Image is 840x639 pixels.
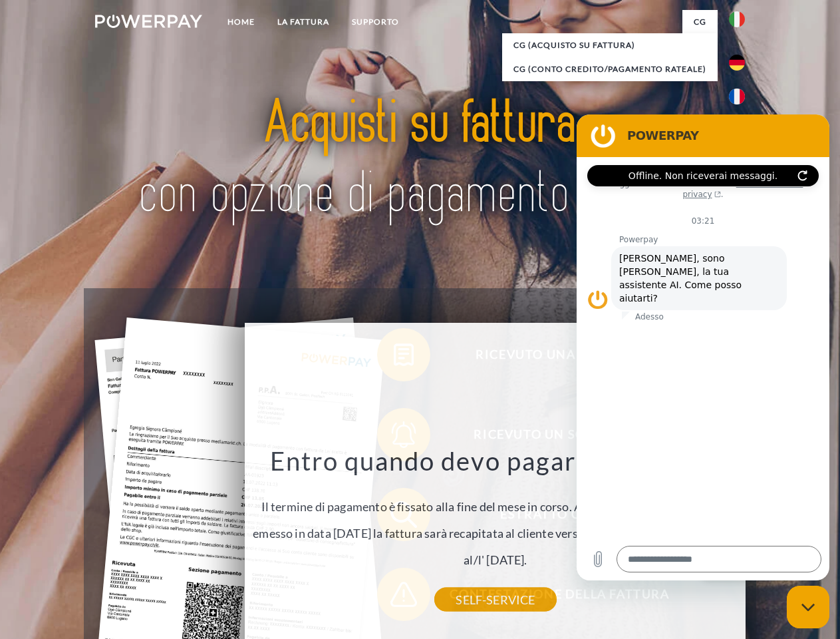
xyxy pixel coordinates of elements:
div: Il termine di pagamento è fissato alla fine del mese in corso. Ad esempio se l'ordine è stato eme... [253,445,738,600]
img: title-powerpay_it.svg [127,64,713,255]
img: fr [729,89,745,105]
a: CG (Conto Credito/Pagamento rateale) [502,57,718,81]
img: it [729,11,745,27]
a: LA FATTURA [266,10,341,34]
a: CG [682,10,718,34]
iframe: Finestra di messaggistica [577,114,829,580]
img: de [729,55,745,71]
a: CG (Acquisto su fattura) [502,33,718,57]
a: Home [216,10,266,34]
iframe: Pulsante per aprire la finestra di messaggistica, conversazione in corso [787,586,829,628]
a: Supporto [341,10,410,34]
h3: Entro quando devo pagare la fattura? [253,445,738,477]
img: logo-powerpay-white.svg [95,15,202,28]
a: SELF-SERVICE [434,588,556,612]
